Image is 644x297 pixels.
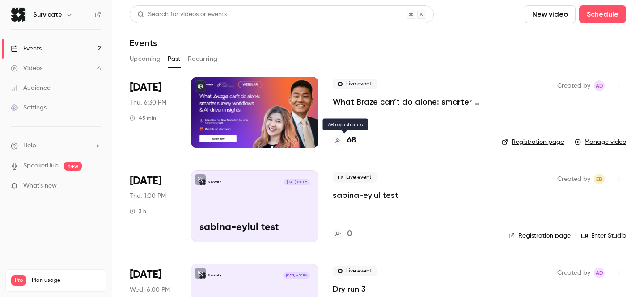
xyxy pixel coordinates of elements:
[594,268,605,278] span: Aleksandra Dworak
[130,38,157,48] h1: Events
[130,208,146,215] div: 3 h
[525,5,576,23] button: New video
[130,174,161,188] span: [DATE]
[11,64,42,73] div: Videos
[64,162,82,171] span: new
[130,114,156,121] div: 45 min
[191,170,318,242] a: sabina-eylul testSurvicate[DATE] 1:00 PMsabina-eylul test
[199,222,310,234] p: sabina-eylul test
[333,190,398,201] a: sabina-eylul test
[130,285,170,294] span: Wed, 6:00 PM
[333,172,377,183] span: Live event
[23,141,36,151] span: Help
[347,228,352,240] h4: 0
[283,272,309,279] span: [DATE] 6:00 PM
[557,268,590,278] span: Created by
[596,174,602,184] span: EB
[333,134,356,146] a: 68
[11,275,26,286] span: Pro
[23,181,57,191] span: What's new
[594,174,605,184] span: Eylul Beyazit
[130,80,161,95] span: [DATE]
[284,179,309,185] span: [DATE] 1:00 PM
[130,77,177,148] div: Jun 26 Thu, 9:30 AM (America/Los Angeles)
[130,52,161,66] button: Upcoming
[557,80,590,91] span: Created by
[130,268,161,282] span: [DATE]
[130,98,166,107] span: Thu, 6:30 PM
[33,10,62,19] h6: Survicate
[579,5,626,23] button: Schedule
[333,96,487,107] a: What Braze can’t do alone: smarter survey workflows & AI-driven insights
[11,84,51,92] div: Audience
[90,182,101,190] iframe: Noticeable Trigger
[23,161,59,171] a: SpeakerHub
[333,228,352,240] a: 0
[130,170,177,242] div: Jun 26 Thu, 1:00 PM (Europe/Warsaw)
[11,44,42,53] div: Events
[11,141,101,151] li: help-dropdown-opener
[594,80,605,91] span: Aleksandra Dworak
[168,52,181,66] button: Past
[581,231,626,240] a: Enter Studio
[596,268,603,278] span: AD
[137,10,227,19] div: Search for videos or events
[508,231,571,240] a: Registration page
[502,138,564,146] a: Registration page
[557,174,590,184] span: Created by
[130,192,166,201] span: Thu, 1:00 PM
[208,180,222,184] p: Survicate
[11,8,25,22] img: Survicate
[575,138,626,146] a: Manage video
[188,52,218,66] button: Recurring
[11,103,47,112] div: Settings
[32,277,101,284] span: Plan usage
[333,79,377,89] span: Live event
[596,80,603,91] span: AD
[333,284,366,294] a: Dry run 3
[347,134,356,146] h4: 68
[208,273,222,278] p: Survicate
[333,266,377,276] span: Live event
